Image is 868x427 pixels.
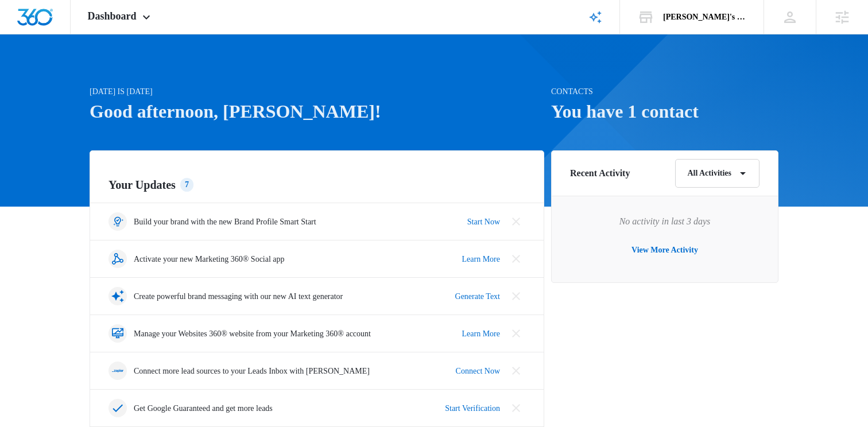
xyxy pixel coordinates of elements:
p: No activity in last 3 days [570,215,759,228]
p: Connect more lead sources to your Leads Inbox with [PERSON_NAME] [134,365,370,377]
p: Contacts [551,86,778,98]
button: Close [507,250,525,268]
button: Close [507,212,525,231]
a: Learn More [462,328,500,340]
h1: Good afternoon, [PERSON_NAME]! [90,98,544,125]
div: account name [663,13,747,22]
div: 7 [180,178,193,192]
a: Start Verification [445,402,500,414]
span: Dashboard [88,10,137,22]
p: Get Google Guaranteed and get more leads [134,402,273,414]
button: Close [507,362,525,380]
a: Learn More [462,253,500,265]
button: Close [507,399,525,417]
button: Close [507,324,525,343]
p: Create powerful brand messaging with our new AI text generator [134,290,343,302]
button: View More Activity [620,236,710,264]
p: Activate your new Marketing 360® Social app [134,253,285,265]
h2: Your Updates [108,176,525,193]
button: All Activities [675,159,759,188]
button: Close [507,287,525,305]
p: [DATE] is [DATE] [90,86,544,98]
p: Manage your Websites 360® website from your Marketing 360® account [134,328,371,340]
p: Build your brand with the new Brand Profile Smart Start [134,216,316,228]
h6: Recent Activity [570,166,630,180]
a: Generate Text [455,290,500,302]
h1: You have 1 contact [551,98,778,125]
a: Connect Now [456,365,500,377]
a: Start Now [467,216,500,228]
